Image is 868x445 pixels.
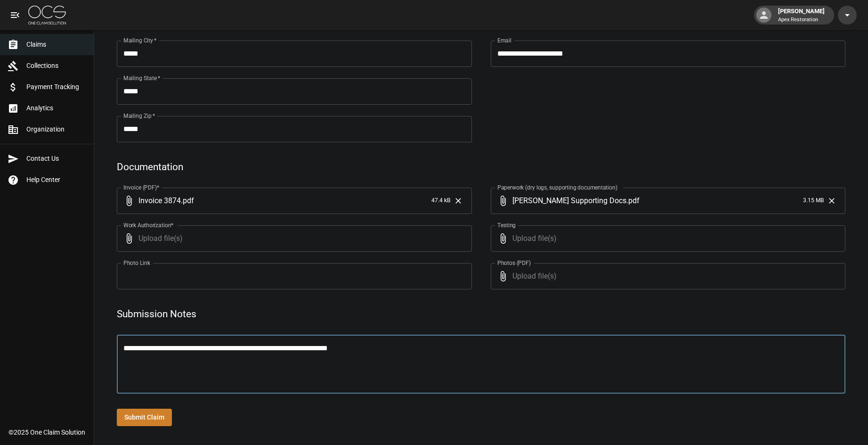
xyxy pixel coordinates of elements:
[26,61,86,71] span: Collections
[138,195,181,206] span: Invoice 3874
[26,82,86,92] span: Payment Tracking
[497,36,511,44] label: Email
[512,195,626,206] span: [PERSON_NAME] Supporting Docs
[512,225,820,252] span: Upload file(s)
[123,259,150,267] label: Photo Link
[123,221,174,229] label: Work Authorization*
[26,175,86,185] span: Help Center
[512,263,820,289] span: Upload file(s)
[497,221,516,229] label: Testing
[497,259,531,267] label: Photos (PDF)
[123,36,157,44] label: Mailing City
[26,154,86,164] span: Contact Us
[6,6,24,25] button: open drawer
[825,194,839,208] button: Clear
[803,196,824,206] span: 3.15 MB
[26,40,86,49] span: Claims
[26,103,86,113] span: Analytics
[774,7,828,24] div: [PERSON_NAME]
[497,183,617,191] label: Paperwork (dry logs, supporting documentation)
[181,195,194,206] span: . pdf
[123,112,155,120] label: Mailing Zip
[138,225,446,252] span: Upload file(s)
[8,428,85,437] div: © 2025 One Claim Solution
[26,124,86,134] span: Organization
[626,195,640,206] span: . pdf
[28,6,66,25] img: ocs-logo-white-transparent.png
[451,194,465,208] button: Clear
[123,74,160,82] label: Mailing State
[431,196,450,206] span: 47.4 kB
[778,16,825,24] p: Apex Restoration
[123,183,160,191] label: Invoice (PDF)*
[117,409,172,426] button: Submit Claim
